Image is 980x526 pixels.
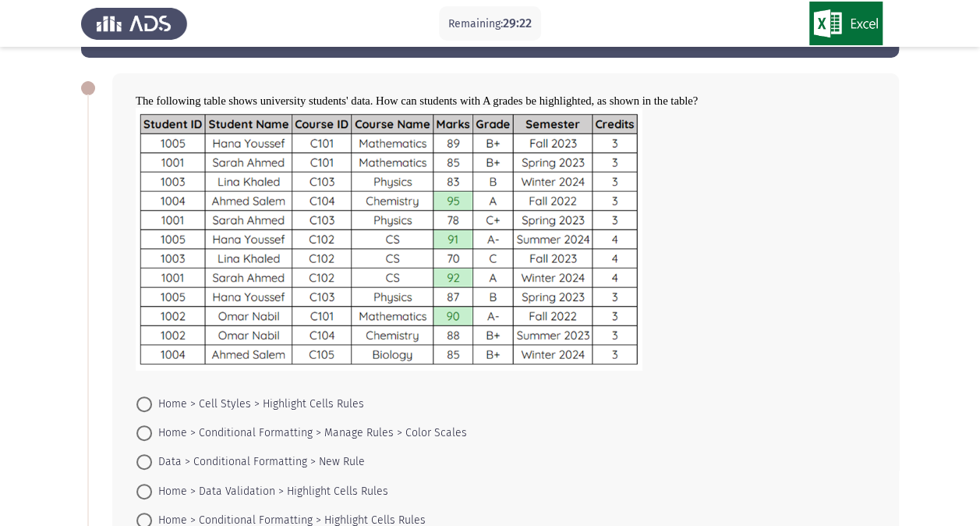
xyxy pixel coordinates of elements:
[503,16,532,30] span: 29:22
[793,2,899,45] img: Assessment logo of Microsoft Excel (Advanced) - LV
[152,424,467,442] span: Home > Conditional Formatting > Manage Rules > Color Scales
[136,94,698,107] span: The following table shows university students' data. How can students with A grades be highlighte...
[448,14,532,34] p: Remaining:
[152,453,365,471] span: Data > Conditional Formatting > New Rule
[81,2,187,45] img: Assess Talent Management logo
[152,395,364,414] span: Home > Cell Styles > Highlight Cells Rules
[152,482,388,501] span: Home > Data Validation > Highlight Cells Rules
